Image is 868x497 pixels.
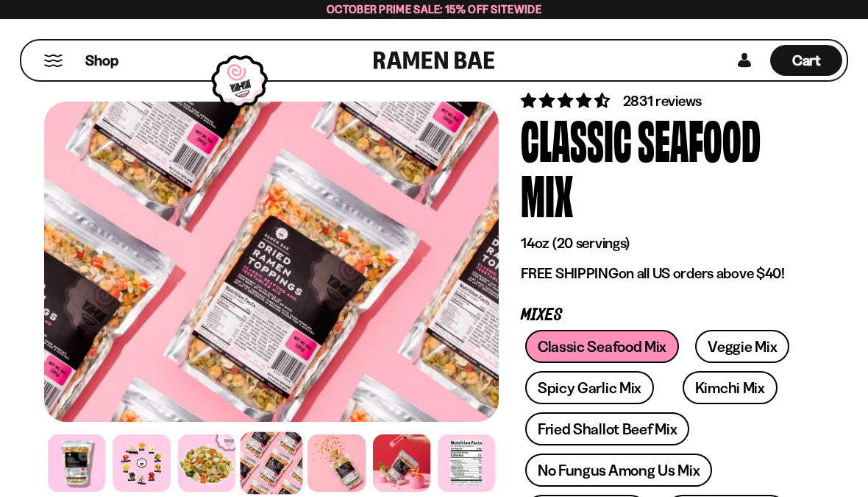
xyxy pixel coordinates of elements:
[521,309,802,322] p: Mixes
[638,111,761,166] div: Seafood
[683,371,778,404] a: Kimchi Mix
[770,40,842,80] div: Cart
[85,45,118,76] a: Shop
[521,264,802,283] p: on all US orders above $40!
[521,166,573,222] div: Mix
[525,412,689,445] a: Fried Shallot Beef Mix
[43,54,63,67] button: Mobile Menu Trigger
[521,234,802,253] p: 14oz (20 servings)
[695,330,789,363] a: Veggie Mix
[525,371,654,404] a: Spicy Garlic Mix
[521,111,632,166] div: Classic
[521,264,618,282] strong: FREE SHIPPING
[327,2,541,16] span: October Prime Sale: 15% off Sitewide
[85,51,118,71] span: Shop
[792,52,821,69] span: Cart
[525,454,712,487] a: No Fungus Among Us Mix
